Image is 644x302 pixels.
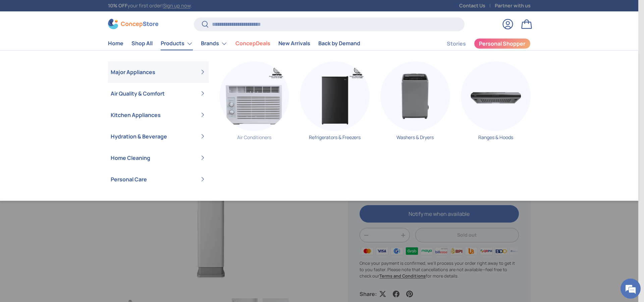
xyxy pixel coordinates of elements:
[479,41,525,46] span: Personal Shopper
[157,37,197,50] summary: Products
[235,37,270,50] a: ConcepDeals
[318,37,360,50] a: Back by Demand
[108,19,158,29] img: ConcepStore
[278,37,310,50] a: New Arrivals
[108,37,360,50] nav: Primary
[447,37,466,50] a: Stories
[131,37,153,50] a: Shop All
[474,38,531,49] a: Personal Shopper
[197,37,231,50] summary: Brands
[108,37,123,50] a: Home
[431,37,531,50] nav: Secondary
